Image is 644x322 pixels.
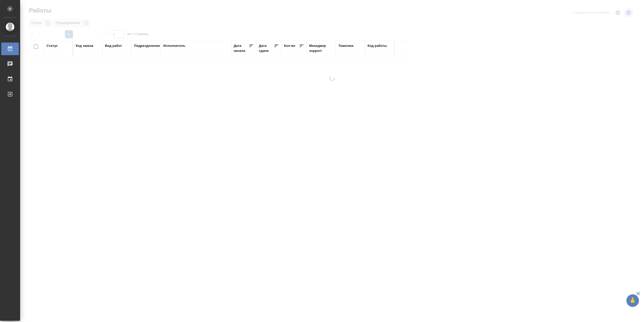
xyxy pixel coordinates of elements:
[105,43,122,48] div: Вид работ
[628,295,637,306] span: 🙏
[259,43,274,53] div: Дата сдачи
[284,43,295,48] div: Кол-во
[309,43,333,53] div: Менеджер support
[163,43,185,48] div: Исполнитель
[134,43,160,48] div: Подразделение
[76,43,93,48] div: Код заказа
[626,294,639,307] button: 🙏
[368,43,387,48] div: Код работы
[47,43,58,48] div: Статус
[338,43,353,48] div: Тематика
[234,43,249,53] div: Дата начала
